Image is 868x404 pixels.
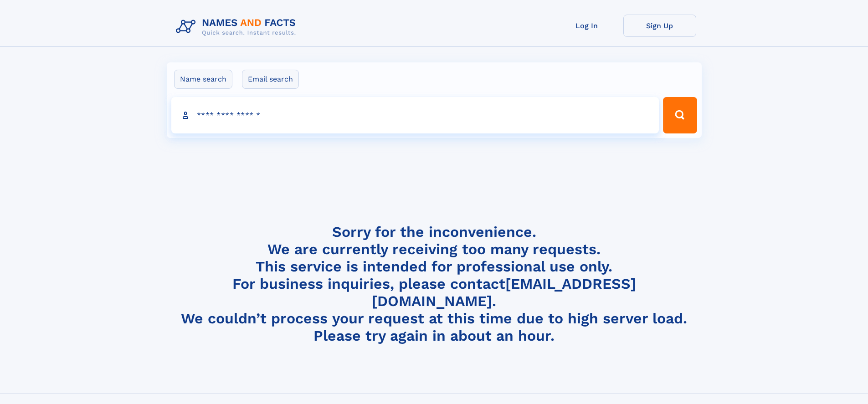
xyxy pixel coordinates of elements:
[172,223,696,345] h4: Sorry for the inconvenience. We are currently receiving too many requests. This service is intend...
[171,97,659,133] input: search input
[242,70,299,89] label: Email search
[172,15,303,39] img: Logo Names and Facts
[550,15,623,37] a: Log In
[174,70,232,89] label: Name search
[372,275,636,310] a: [EMAIL_ADDRESS][DOMAIN_NAME]
[623,15,696,37] a: Sign Up
[663,97,697,133] button: Search Button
